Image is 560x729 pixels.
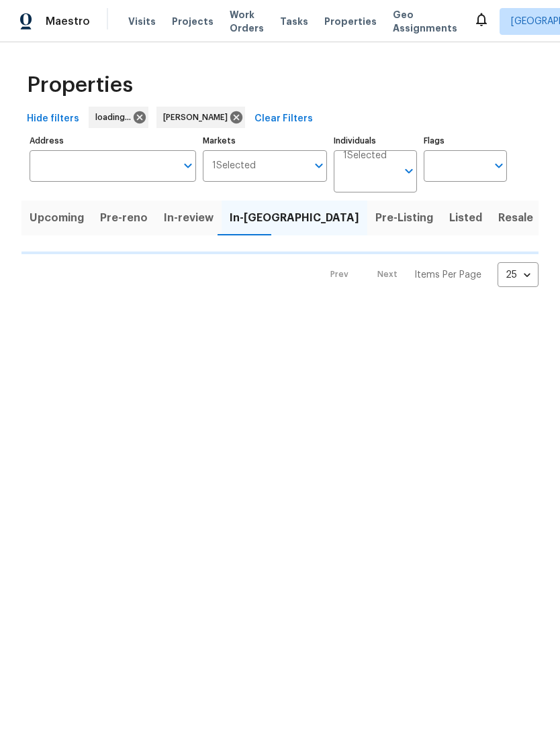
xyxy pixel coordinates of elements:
span: 1 Selected [212,160,256,172]
span: Properties [324,15,377,28]
span: 1 Selected [343,150,387,162]
span: Hide filters [27,111,79,127]
span: Work Orders [230,8,264,35]
span: Pre-Listing [375,209,433,227]
span: In-review [164,209,214,227]
button: Clear Filters [249,107,318,131]
span: [PERSON_NAME] [163,111,233,124]
button: Open [179,156,197,175]
button: Hide filters [21,107,85,131]
span: Geo Assignments [393,8,457,35]
span: Resale [498,209,533,227]
label: Individuals [334,137,417,145]
span: In-[GEOGRAPHIC_DATA] [230,209,359,227]
span: Clear Filters [254,111,313,127]
span: loading... [95,111,136,124]
button: Open [400,162,418,180]
span: Pre-reno [100,209,148,227]
button: Open [310,156,328,175]
span: Visits [128,15,156,28]
div: loading... [89,107,148,128]
label: Address [30,137,196,145]
div: [PERSON_NAME] [156,107,245,128]
nav: Pagination Navigation [318,262,539,287]
button: Open [489,156,508,175]
label: Flags [424,137,507,145]
span: Properties [27,78,133,92]
span: Tasks [280,17,308,26]
div: 25 [498,258,539,292]
span: Upcoming [30,209,84,227]
label: Markets [203,137,328,145]
span: Maestro [46,15,90,28]
p: Items Per Page [414,268,481,282]
span: Projects [172,15,214,28]
span: Listed [449,209,482,227]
